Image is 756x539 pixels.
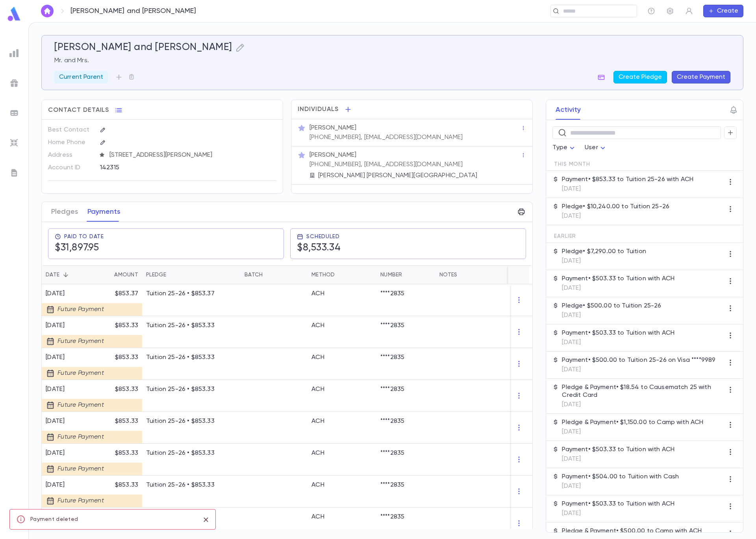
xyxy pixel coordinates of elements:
[42,495,109,507] div: Future Payment
[9,108,19,118] img: batches_grey.339ca447c9d9533ef1741baa751efc33.svg
[562,185,693,193] p: [DATE]
[59,73,103,81] p: Current Parent
[562,383,724,399] p: Pledge & Payment • $18.54 to Causematch 25 with Credit Card
[64,233,104,240] span: Paid To Date
[59,269,72,281] button: Sort
[9,168,19,178] img: letters_grey.7941b92b52307dd3b8a917253454ce1c.svg
[48,161,93,174] p: Account ID
[99,449,138,457] p: $853.33
[48,136,93,149] p: Home Phone
[9,78,19,88] img: campaigns_grey.99e729a5f7ee94e3726e6486bddda8f1.svg
[562,203,669,211] p: Pledge • $10,240.00 to Tuition 25-26
[562,275,674,283] p: Payment • $503.33 to Tuition with ACH
[42,399,109,411] div: Future Payment
[562,366,715,374] p: [DATE]
[70,7,196,15] p: [PERSON_NAME] and [PERSON_NAME]
[55,242,99,254] h5: $31,897.95
[309,133,463,141] p: [PHONE_NUMBER], [EMAIL_ADDRESS][DOMAIN_NAME]
[562,257,646,265] p: [DATE]
[146,322,237,330] p: Tuition 25-26 • $853.33
[562,527,702,535] p: Pledge & Payment • $500.00 to Camp with ACH
[311,354,324,361] div: ACH
[311,449,324,457] div: ACH
[554,161,590,167] span: This Month
[311,513,324,521] div: ACH
[146,417,237,425] p: Tuition 25-26 • $853.33
[562,428,703,436] p: [DATE]
[106,151,277,159] span: [STREET_ADDRESS][PERSON_NAME]
[562,401,724,409] p: [DATE]
[42,431,109,443] div: Future Payment
[306,233,340,240] span: Scheduled
[562,482,679,490] p: [DATE]
[54,57,730,65] p: Mr. and Mrs.
[142,265,241,284] div: Pledge
[46,417,105,425] div: [DATE]
[48,149,93,161] p: Address
[100,161,237,173] div: 142315
[298,106,339,113] span: Individuals
[562,176,693,183] p: Payment • $853.33 to Tuition 25-26 with ACH
[99,417,138,425] p: $853.33
[585,144,598,151] span: User
[318,172,477,180] p: [PERSON_NAME] [PERSON_NAME][GEOGRAPHIC_DATA]
[99,322,138,330] p: $853.33
[146,481,237,489] p: Tuition 25-26 • $853.33
[311,265,335,284] div: Method
[146,385,237,393] p: Tuition 25-26 • $853.33
[146,449,237,457] p: Tuition 25-26 • $853.33
[309,161,463,169] p: [PHONE_NUMBER], [EMAIL_ADDRESS][DOMAIN_NAME]
[54,42,232,54] h5: [PERSON_NAME] and [PERSON_NAME]
[114,265,138,284] div: Amount
[562,212,669,220] p: [DATE]
[51,202,78,222] button: Pledges
[376,265,435,284] div: Number
[297,242,341,254] h5: $8,533.34
[30,512,78,527] div: Payment deleted
[95,265,142,284] div: Amount
[552,144,567,151] span: Type
[9,138,19,148] img: imports_grey.530a8a0e642e233f2baf0ef88e8c9fcb.svg
[311,417,324,425] div: ACH
[308,265,376,284] div: Method
[54,71,108,83] div: Current Parent
[43,8,52,14] img: home_white.a664292cf8c1dea59945f0da9f25487c.svg
[562,500,674,508] p: Payment • $503.33 to Tuition with ACH
[562,509,674,517] p: [DATE]
[562,419,703,426] p: Pledge & Payment • $1,150.00 to Camp with ACH
[146,290,237,298] p: Tuition 25-26 • $853.37
[46,290,105,298] div: [DATE]
[42,265,95,284] div: Date
[99,385,138,393] p: $853.33
[146,354,237,361] p: Tuition 25-26 • $853.33
[99,290,138,298] p: $853.37
[99,481,138,489] p: $853.33
[672,71,730,83] button: Create Payment
[562,339,674,346] p: [DATE]
[42,463,109,475] div: Future Payment
[613,71,667,83] button: Create Pledge
[562,302,661,310] p: Pledge • $500.00 to Tuition 25-26
[439,265,457,284] div: Notes
[552,140,577,156] div: Type
[46,481,105,489] div: [DATE]
[311,322,324,330] div: ACH
[562,455,674,463] p: [DATE]
[562,473,679,481] p: Payment • $504.00 to Tuition with Cash
[554,233,576,239] span: Earlier
[99,354,138,361] p: $853.33
[562,329,674,337] p: Payment • $503.33 to Tuition with ACH
[48,124,93,136] p: Best Contact
[46,354,105,361] div: [DATE]
[87,202,120,222] button: Payments
[42,335,109,348] div: Future Payment
[311,481,324,489] div: ACH
[562,284,674,292] p: [DATE]
[585,140,608,156] div: User
[311,290,324,298] div: ACH
[703,5,743,17] button: Create
[311,385,324,393] div: ACH
[562,356,715,364] p: Payment • $500.00 to Tuition 25-26 on Visa ****9989
[562,311,661,319] p: [DATE]
[200,513,212,526] button: close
